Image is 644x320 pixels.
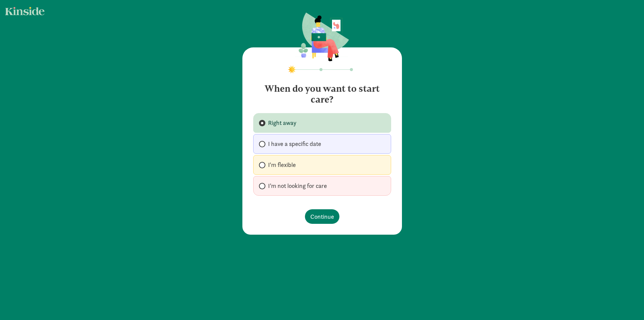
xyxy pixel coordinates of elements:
[268,119,296,127] span: Right away
[268,140,321,148] span: I have a specific date
[310,212,334,221] span: Continue
[268,161,296,169] span: I'm flexible
[253,78,391,105] h4: When do you want to start care?
[305,209,339,224] button: Continue
[268,182,327,190] span: I’m not looking for care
